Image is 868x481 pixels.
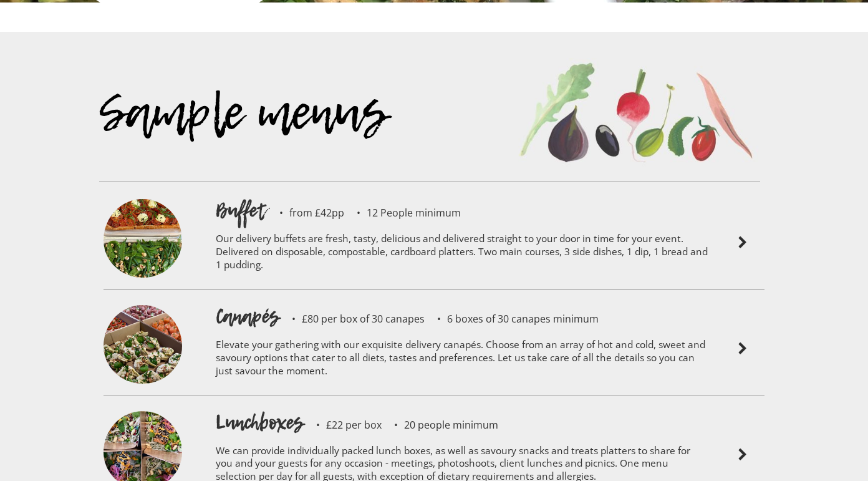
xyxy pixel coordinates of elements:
[216,330,708,389] p: Elevate your gathering with our exquisite delivery canapés. Choose from an array of hot and cold,...
[382,420,498,430] p: 20 people minimum
[304,420,382,430] p: £22 per box
[344,208,461,218] p: 12 People minimum
[216,409,304,436] h1: Lunchboxes
[216,224,708,283] p: Our delivery buffets are fresh, tasty, delicious and delivered straight to your door in time for ...
[267,208,344,218] p: from £42pp
[279,314,425,324] p: £80 per box of 30 canapes
[216,303,279,330] h1: Canapés
[99,105,506,182] div: Sample menus
[425,314,599,324] p: 6 boxes of 30 canapes minimum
